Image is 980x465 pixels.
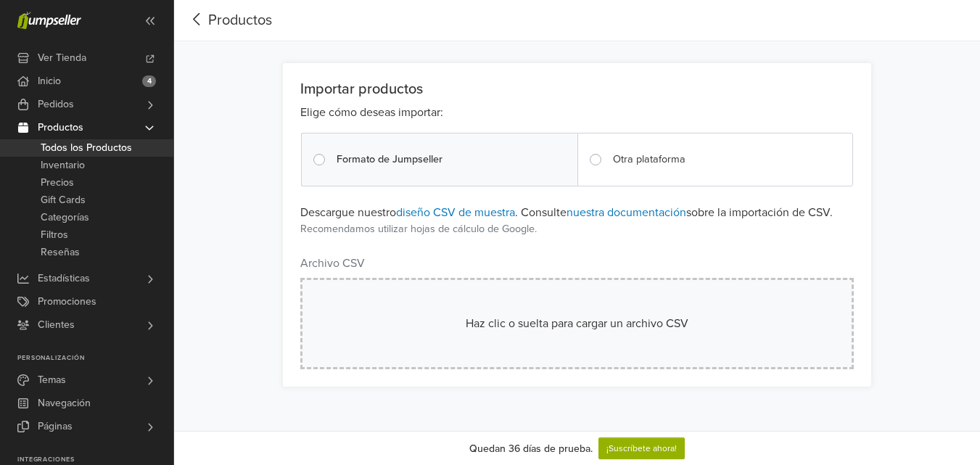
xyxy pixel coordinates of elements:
span: Ver Tienda [38,46,86,70]
span: Precios [41,174,74,192]
span: Formato de Jumpseller [337,153,442,165]
span: Inicio [38,70,61,93]
span: Todos los Productos [41,139,132,157]
span: 4 [142,75,156,87]
span: Filtros [41,226,68,244]
span: Categorías [41,209,89,226]
span: Inventario [41,157,85,174]
a: Productos [186,12,272,29]
p: Elige cómo deseas importar: [300,104,854,121]
div: Haz clic o suelta para cargar un archivo CSV [337,315,817,332]
span: Páginas [38,415,73,438]
span: Otra plataforma [613,153,685,165]
span: Promociones [38,290,96,313]
span: Temas [38,369,66,392]
div: Archivo CSV [300,255,365,272]
a: nuestra documentación [567,205,686,220]
span: Reseñas [41,244,80,261]
span: Clientes [38,313,75,337]
p: Personalización [17,354,173,363]
h5: Importar productos [300,81,854,98]
span: Navegación [38,392,91,415]
div: Quedan 36 días de prueba. [469,441,593,456]
p: Integraciones [17,456,173,464]
span: Gift Cards [41,192,86,209]
span: Recomendamos utilizar hojas de cálculo de Google. [300,221,854,237]
span: Pedidos [38,93,74,116]
a: diseño CSV de muestra [396,205,515,220]
span: Descargue nuestro . Consulte sobre la importación de CSV. [300,205,833,220]
span: Productos [38,116,83,139]
a: ¡Suscríbete ahora! [598,437,685,459]
span: Estadísticas [38,267,90,290]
